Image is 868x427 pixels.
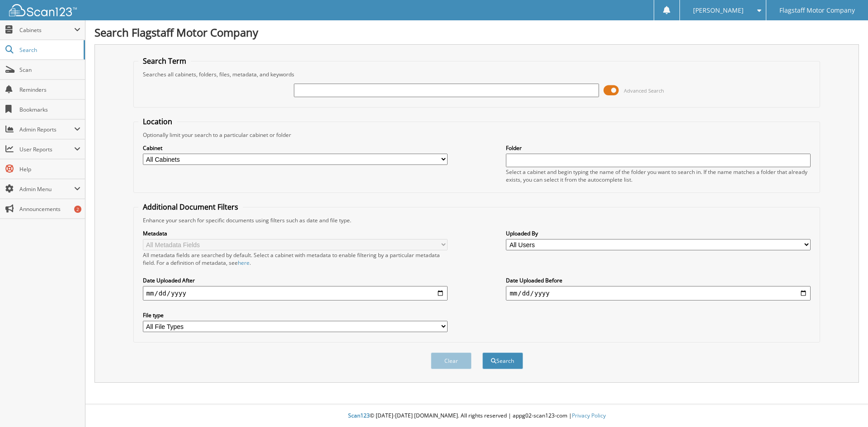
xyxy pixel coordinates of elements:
[506,230,811,237] label: Uploaded By
[482,352,523,369] button: Search
[143,286,448,300] input: start
[138,117,177,127] legend: Location
[143,311,448,319] label: File type
[431,352,472,369] button: Clear
[19,205,80,213] span: Announcements
[138,216,816,224] div: Enhance your search for specific documents using filters such as date and file type.
[572,412,606,419] a: Privacy Policy
[143,251,448,267] div: All metadata fields are searched by default. Select a cabinet with metadata to enable filtering b...
[506,144,811,152] label: Folder
[19,126,74,133] span: Admin Reports
[138,202,243,212] legend: Additional Document Filters
[238,259,250,267] a: here
[506,277,811,284] label: Date Uploaded Before
[19,106,80,113] span: Bookmarks
[506,286,811,300] input: end
[138,56,191,66] legend: Search Term
[9,4,77,16] img: scan123-logo-white.svg
[19,66,80,74] span: Scan
[19,185,74,193] span: Admin Menu
[693,8,744,13] span: [PERSON_NAME]
[94,25,859,40] h1: Search Flagstaff Motor Company
[19,145,74,153] span: User Reports
[138,70,816,78] div: Searches all cabinets, folders, files, metadata, and keywords
[779,8,855,13] span: Flagstaff Motor Company
[19,86,80,94] span: Reminders
[19,46,79,54] span: Search
[19,165,80,173] span: Help
[19,26,74,34] span: Cabinets
[624,87,664,94] span: Advanced Search
[143,277,448,284] label: Date Uploaded After
[74,206,81,213] div: 2
[85,405,868,427] div: © [DATE]-[DATE] [DOMAIN_NAME]. All rights reserved | appg02-scan123-com |
[143,230,448,237] label: Metadata
[143,144,448,152] label: Cabinet
[506,168,811,183] div: Select a cabinet and begin typing the name of the folder you want to search in. If the name match...
[138,131,816,139] div: Optionally limit your search to a particular cabinet or folder
[348,412,370,419] span: Scan123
